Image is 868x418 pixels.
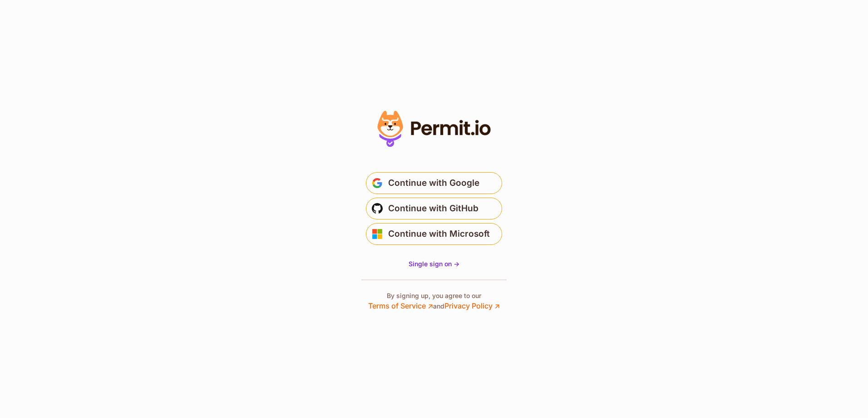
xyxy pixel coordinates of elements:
a: Single sign on -> [409,259,459,269]
span: Single sign on -> [409,260,459,268]
span: Continue with GitHub [388,201,478,216]
button: Continue with Google [366,172,502,194]
span: Continue with Microsoft [388,227,490,241]
button: Continue with Microsoft [366,223,502,245]
p: By signing up, you agree to our and [368,291,500,311]
a: Privacy Policy ↗ [444,301,500,310]
a: Terms of Service ↗ [368,301,433,310]
span: Continue with Google [388,176,479,190]
button: Continue with GitHub [366,198,502,219]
